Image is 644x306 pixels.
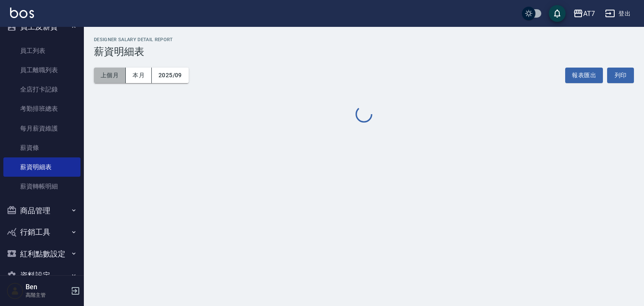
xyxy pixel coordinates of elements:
a: 全店打卡記錄 [3,80,80,99]
button: 行銷工具 [3,221,80,243]
h5: Ben [26,283,68,291]
p: 高階主管 [26,291,68,299]
a: 員工列表 [3,41,80,60]
a: 薪資條 [3,138,80,157]
button: 報表匯出 [565,68,603,83]
button: AT7 [570,5,598,22]
div: AT7 [583,8,595,19]
button: 商品管理 [3,200,80,222]
button: 2025/09 [152,68,189,83]
img: Person [7,282,23,299]
button: 上個月 [94,68,126,83]
button: 資料設定 [3,264,80,286]
h2: Designer Salary Detail Report [94,37,634,42]
a: 員工離職列表 [3,60,80,80]
a: 考勤排班總表 [3,99,80,118]
a: 每月薪資維護 [3,119,80,138]
a: 薪資明細表 [3,157,80,177]
img: Logo [10,8,34,18]
button: 員工及薪資 [3,16,80,38]
button: 本月 [126,68,152,83]
a: 薪資轉帳明細 [3,177,80,196]
button: 紅利點數設定 [3,243,80,265]
h3: 薪資明細表 [94,46,634,58]
button: save [549,5,566,22]
button: 登出 [602,6,634,21]
button: 列印 [607,68,634,83]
